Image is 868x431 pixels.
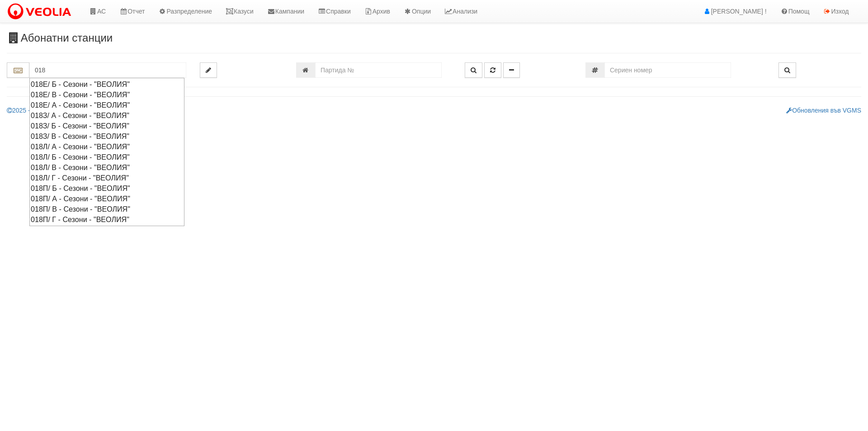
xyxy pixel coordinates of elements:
div: 018Е/ А - Сезони - "ВЕОЛИЯ" [31,100,183,110]
div: 018Л/ В - Сезони - "ВЕОЛИЯ" [31,162,183,173]
div: 018П/ Г - Сезони - "ВЕОЛИЯ" [31,214,183,225]
div: 018З/ А - Сезони - "ВЕОЛИЯ" [31,110,183,121]
div: 018Л/ Г - Сезони - "ВЕОЛИЯ" [31,173,183,183]
div: 018З/ В - Сезони - "ВЕОЛИЯ" [31,131,183,142]
div: 018Л/ А - Сезони - "ВЕОЛИЯ" [31,142,183,152]
div: 018Е/ В - Сезони - "ВЕОЛИЯ" [31,90,183,100]
div: 018П/ Б - Сезони - "ВЕОЛИЯ" [31,183,183,194]
a: Обновления във VGMS [786,107,861,114]
div: 018З/ Б - Сезони - "ВЕОЛИЯ" [31,121,183,131]
div: 018Л/ Б - Сезони - "ВЕОЛИЯ" [31,152,183,162]
div: 018П/ В - Сезони - "ВЕОЛИЯ" [31,204,183,214]
h3: Абонатни станции [7,32,861,44]
img: VeoliaLogo.png [7,2,75,21]
input: Сериен номер [604,62,731,78]
input: Партида № [315,62,442,78]
a: 2025 - Sintex Group Ltd. [7,107,81,114]
div: 018Е/ Б - Сезони - "ВЕОЛИЯ" [31,79,183,90]
input: Абонатна станция [29,62,186,78]
div: 018П/ А - Сезони - "ВЕОЛИЯ" [31,194,183,204]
